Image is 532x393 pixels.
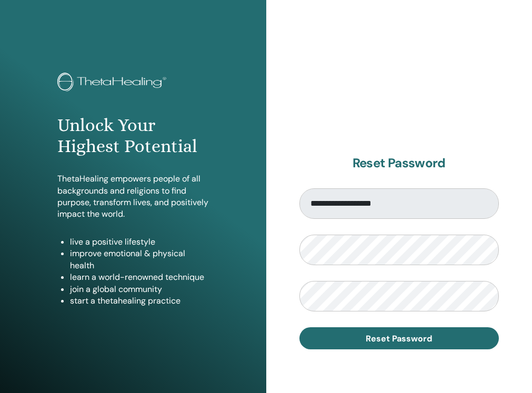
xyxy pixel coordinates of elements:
[70,236,208,248] li: live a positive lifestyle
[299,156,499,171] h2: Reset Password
[57,173,208,220] p: ThetaHealing empowers people of all backgrounds and religions to find purpose, transform lives, a...
[70,248,208,271] li: improve emotional & physical health
[57,115,208,158] h1: Unlock Your Highest Potential
[70,295,208,307] li: start a thetahealing practice
[70,271,208,283] li: learn a world-renowned technique
[70,284,208,295] li: join a global community
[299,327,499,349] button: Reset Password
[366,333,432,344] span: Reset Password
